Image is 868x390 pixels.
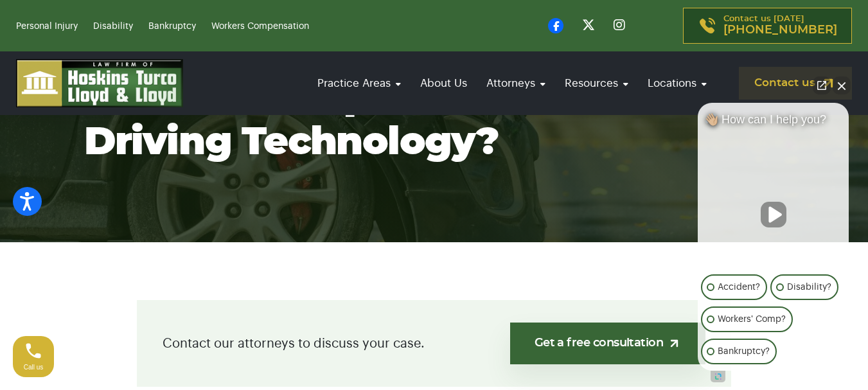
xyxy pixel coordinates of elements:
[718,312,786,327] p: Workers' Comp?
[668,337,681,350] img: arrow-up-right-light.svg
[813,76,831,94] a: Open direct chat
[93,22,133,31] a: Disability
[683,8,852,44] a: Contact us [DATE][PHONE_NUMBER]
[739,67,852,100] a: Contact us
[148,22,196,31] a: Bankruptcy
[711,371,725,382] a: Open intaker chat
[833,76,851,94] button: Close Intaker Chat Widget
[311,65,407,102] a: Practice Areas
[137,300,731,387] div: Contact our attorneys to discuss your case.
[761,202,786,227] button: Unmute video
[723,15,837,37] p: Contact us [DATE]
[16,59,183,107] img: logo
[211,22,309,31] a: Workers Compensation
[480,65,552,102] a: Attorneys
[16,22,78,31] a: Personal Injury
[718,344,770,359] p: Bankruptcy?
[787,279,831,295] p: Disability?
[558,65,635,102] a: Resources
[723,24,837,37] span: [PHONE_NUMBER]
[24,364,44,371] span: Call us
[641,65,713,102] a: Locations
[414,65,474,102] a: About Us
[718,279,760,295] p: Accident?
[698,112,849,133] div: 👋🏼 How can I help you?
[510,323,705,364] a: Get a free consultation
